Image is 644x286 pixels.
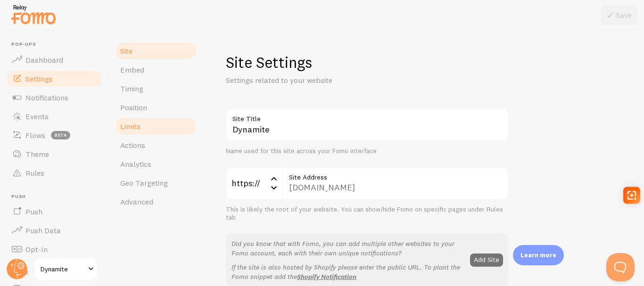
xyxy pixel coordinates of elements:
[520,251,556,260] p: Learn more
[513,245,564,265] div: Learn more
[115,60,197,79] a: Embed
[25,93,68,102] span: Notifications
[231,262,464,281] p: If the site is also hosted by Shopify please enter the public URL. To plant the Fomo snippet add the
[25,226,61,235] span: Push Data
[10,2,57,26] img: fomo-relay-logo-orange.svg
[226,167,282,200] div: https://
[25,149,49,159] span: Theme
[226,108,509,124] label: Site Title
[41,263,85,275] span: Dynamite
[6,107,103,126] a: Events
[226,53,509,72] h1: Site Settings
[115,155,197,173] a: Analytics
[25,207,42,216] span: Push
[6,88,103,107] a: Notifications
[11,41,103,48] span: Pop-ups
[6,69,103,88] a: Settings
[470,253,503,267] button: Add Site
[25,74,53,83] span: Settings
[120,178,168,188] span: Geo Targeting
[115,98,197,117] a: Position
[6,221,103,240] a: Push Data
[25,55,63,65] span: Dashboard
[115,192,197,211] a: Advanced
[120,65,144,74] span: Embed
[25,131,45,140] span: Flows
[51,131,70,139] span: beta
[226,75,452,86] p: Settings related to your website
[115,173,197,192] a: Geo Targeting
[226,147,509,155] div: Name used for this site across your Fomo interface
[115,41,197,60] a: Site
[6,240,103,259] a: Opt-In
[226,205,509,222] div: This is likely the root of your website. You can show/hide Fomo on specific pages under Rules tab
[231,239,464,258] p: Did you know that with Fomo, you can add multiple other websites to your Fomo account, each with ...
[25,168,44,178] span: Rules
[120,84,143,93] span: Timing
[297,272,356,281] a: Shopify Notification
[120,46,132,56] span: Site
[6,50,103,69] a: Dashboard
[6,163,103,182] a: Rules
[120,103,147,112] span: Position
[6,126,103,145] a: Flows beta
[120,140,145,150] span: Actions
[11,194,103,200] span: Push
[120,122,140,131] span: Limits
[6,202,103,221] a: Push
[25,112,49,121] span: Events
[606,253,635,281] iframe: Help Scout Beacon - Open
[25,245,48,254] span: Opt-In
[115,117,197,136] a: Limits
[115,136,197,155] a: Actions
[282,167,509,183] label: Site Address
[120,197,153,206] span: Advanced
[34,258,98,280] a: Dynamite
[115,79,197,98] a: Timing
[120,159,151,169] span: Analytics
[6,145,103,163] a: Theme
